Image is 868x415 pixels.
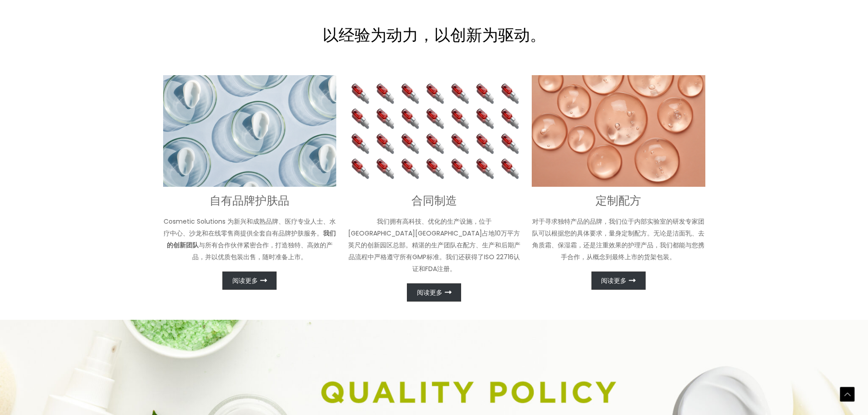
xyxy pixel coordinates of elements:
[232,276,258,285] font: 阅读更多
[323,24,546,46] font: 以经验为动力，以创新为驱动。
[411,193,457,209] font: 合同制造
[407,283,461,302] a: 阅读更多
[164,217,336,238] font: Cosmetic Solutions 为新兴和成熟品牌、医疗专业人士、水疗中心、沙龙和在线零售商提供全套自有品牌护肤服务。
[417,288,442,297] font: 阅读更多
[192,241,333,261] font: 与所有合作伙伴紧密合作，打造独特、高效的产品，并以优质包装出售，随时准备上市。
[601,276,627,285] font: 阅读更多
[167,229,336,250] font: 我们的创新团队
[348,217,520,273] font: 我们拥有高科技、优化的生产设施，位于[GEOGRAPHIC_DATA][GEOGRAPHIC_DATA]占地10万平方英尺的创新园区总部。精湛的生产团队在配方、生产和后期产品流程中严格遵守所有G...
[596,193,641,209] font: 定制配方
[347,75,521,187] img: 合同制造
[532,217,704,261] font: 对于寻求独特产品的品牌，我们位于内部实验室的研发专家团队可以根据您的具体要求，量身定制配方。无论是洁面乳、去角质霜、保湿霜，还是注重效果的护理产品，我们都能与您携手合作，从概念到最终上市的货架包装。
[163,75,337,187] img: 交钥匙自有品牌护肤品
[210,193,289,209] font: 自有品牌护肤品
[591,272,646,290] a: 阅读更多
[532,75,705,187] img: 定制配方
[222,272,277,290] a: 阅读更多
